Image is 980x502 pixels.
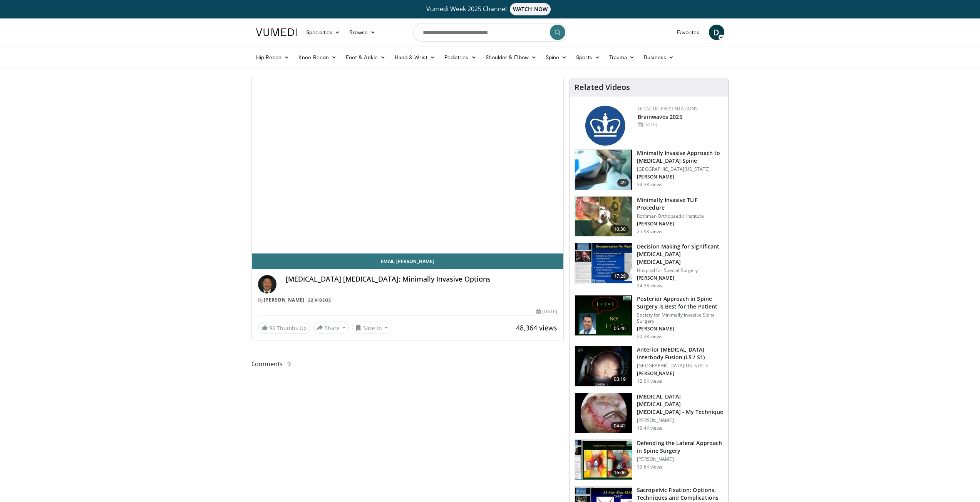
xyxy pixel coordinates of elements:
[611,375,629,383] span: 03:19
[611,422,629,430] span: 04:42
[541,50,571,65] a: Spine
[637,182,662,188] p: 34.3K views
[575,243,724,289] a: 17:29 Decision Making for Significant [MEDICAL_DATA] [MEDICAL_DATA] Hospital for Special Surgery ...
[516,323,557,332] span: 48,364 views
[637,346,724,361] h3: Anterior [MEDICAL_DATA] Interbody Fusion (L5 / S1)
[302,25,345,40] a: Specialties
[269,324,275,332] span: 96
[390,50,440,65] a: Hand & Wrist
[637,370,724,377] p: [PERSON_NAME]
[637,417,724,424] p: [PERSON_NAME]
[258,297,558,304] div: By
[510,3,551,15] span: WATCH NOW
[637,267,724,274] p: Hospital for Special Surgery
[611,225,629,233] span: 10:30
[306,297,334,304] a: 32 Videos
[575,197,632,237] img: ander_3.png.150x105_q85_crop-smart_upscale.jpg
[637,334,662,340] p: 20.2K views
[611,272,629,280] span: 17:29
[637,393,724,416] h3: [MEDICAL_DATA] [MEDICAL_DATA] [MEDICAL_DATA] - My Technique
[256,28,297,36] img: VuMedi Logo
[639,50,678,65] a: Business
[638,121,722,128] div: [DATE]
[638,105,722,112] div: Didactic Presentations
[345,25,380,40] a: Browse
[637,312,724,324] p: Society for Minimally Invasive Spine Surgery
[637,213,724,219] p: Rothman Orthopaedic Institute
[637,228,662,235] p: 25.9K views
[264,297,305,303] a: [PERSON_NAME]
[637,456,724,462] p: [PERSON_NAME]
[637,149,724,165] h3: Minimally Invasive Approach to [MEDICAL_DATA] Spine
[252,78,564,254] video-js: Video Player
[257,3,723,15] a: Vumedi Week 2025 ChannelWATCH NOW
[575,439,724,480] a: 16:06 Defending the Lateral Approach in Spine Surgery [PERSON_NAME] 10.6K views
[571,50,605,65] a: Sports
[575,393,724,434] a: 04:42 [MEDICAL_DATA] [MEDICAL_DATA] [MEDICAL_DATA] - My Technique [PERSON_NAME] 10.4K views
[313,322,349,334] button: Share
[637,196,724,212] h3: Minimally Invasive TLIF Procedure
[605,50,640,65] a: Trauma
[575,440,632,480] img: 39a361d8-a6b7-4c51-a9a5-123767410801.150x105_q85_crop-smart_upscale.jpg
[251,359,564,369] span: Comments 9
[637,486,724,502] h3: Sacropelvic Fixation: Options, Techniques and Complications
[637,221,724,227] p: [PERSON_NAME]
[575,295,632,335] img: 3b6f0384-b2b2-4baa-b997-2e524ebddc4b.150x105_q85_crop-smart_upscale.jpg
[637,425,662,431] p: 10.4K views
[709,25,724,40] a: D
[286,275,558,284] h4: [MEDICAL_DATA] [MEDICAL_DATA]: Minimally Invasive Options
[481,50,541,65] a: Shoulder & Elbow
[294,50,341,65] a: Knee Recon
[637,378,662,384] p: 12.0K views
[575,149,724,190] a: 49 Minimally Invasive Approach to [MEDICAL_DATA] Spine [GEOGRAPHIC_DATA][US_STATE] [PERSON_NAME] ...
[352,322,391,334] button: Save to
[637,464,662,470] p: 10.6K views
[258,275,276,294] img: Avatar
[637,174,724,180] p: [PERSON_NAME]
[611,325,629,332] span: 05:40
[637,166,724,172] p: [GEOGRAPHIC_DATA][US_STATE]
[575,196,724,237] a: 10:30 Minimally Invasive TLIF Procedure Rothman Orthopaedic Institute [PERSON_NAME] 25.9K views
[440,50,481,65] a: Pediatrics
[585,105,625,146] img: 24fc6d06-05ab-49be-9020-6cb578b60684.png.150x105_q85_autocrop_double_scale_upscale_version-0.2.jpg
[638,113,682,120] a: Brainwaves 2025
[637,439,724,455] h3: Defending the Lateral Approach in Spine Surgery
[575,346,724,387] a: 03:19 Anterior [MEDICAL_DATA] Interbody Fusion (L5 / S1) [GEOGRAPHIC_DATA][US_STATE] [PERSON_NAME...
[251,50,294,65] a: Hip Recon
[637,283,662,289] p: 24.3K views
[575,393,632,433] img: gaffar_3.png.150x105_q85_crop-smart_upscale.jpg
[637,363,724,369] p: [GEOGRAPHIC_DATA][US_STATE]
[672,25,704,40] a: Favorites
[536,308,557,315] div: [DATE]
[637,243,724,266] h3: Decision Making for Significant [MEDICAL_DATA] [MEDICAL_DATA]
[637,275,724,281] p: [PERSON_NAME]
[575,346,632,386] img: 38785_0000_3.png.150x105_q85_crop-smart_upscale.jpg
[575,83,630,92] h4: Related Videos
[637,295,724,310] h3: Posterior Approach in Spine Surgery is Best for the Patient
[258,322,310,334] a: 96 Thumbs Up
[617,179,629,187] span: 49
[575,295,724,340] a: 05:40 Posterior Approach in Spine Surgery is Best for the Patient Society for Minimally Invasive ...
[341,50,390,65] a: Foot & Ankle
[575,150,632,190] img: 38787_0000_3.png.150x105_q85_crop-smart_upscale.jpg
[413,23,567,42] input: Search topics, interventions
[637,326,724,332] p: [PERSON_NAME]
[252,254,564,269] a: Email [PERSON_NAME]
[611,469,629,477] span: 16:06
[575,243,632,283] img: 316497_0000_1.png.150x105_q85_crop-smart_upscale.jpg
